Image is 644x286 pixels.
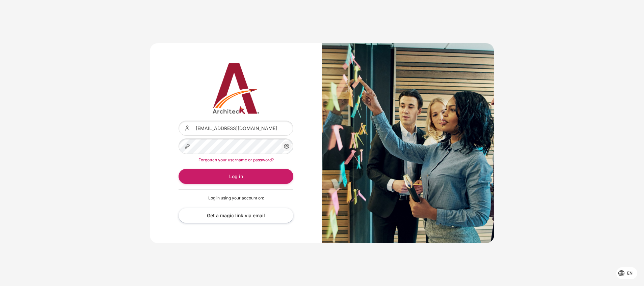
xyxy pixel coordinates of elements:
[616,267,637,279] button: Languages
[198,157,274,162] a: Forgotten your username or password?
[179,63,293,114] a: Architeck 12 Architeck 12
[179,208,293,223] a: Get a magic link via email
[627,270,633,276] span: en
[179,195,293,201] p: Log in using your account on:
[179,169,293,184] button: Log in
[179,121,293,136] input: Username or email
[179,63,293,114] img: Architeck 12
